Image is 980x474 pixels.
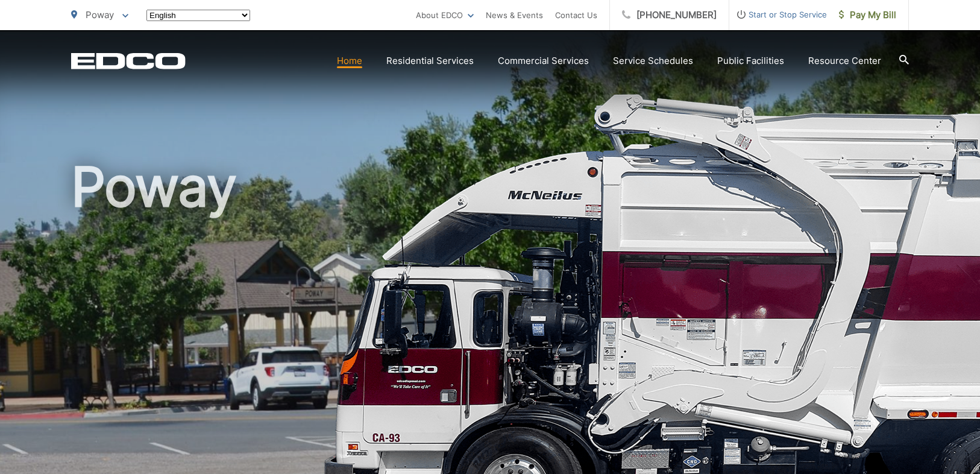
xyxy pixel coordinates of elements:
a: News & Events [486,8,543,22]
a: Public Facilities [717,54,784,68]
span: Poway [86,9,114,21]
a: Residential Services [386,54,474,68]
a: Commercial Services [498,54,589,68]
a: Resource Center [808,54,881,68]
a: About EDCO [416,8,474,22]
a: Contact Us [555,8,597,22]
select: Select a language [146,10,250,21]
a: Home [337,54,362,68]
a: EDCD logo. Return to the homepage. [71,52,186,69]
span: Pay My Bill [839,8,896,22]
a: Service Schedules [613,54,693,68]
